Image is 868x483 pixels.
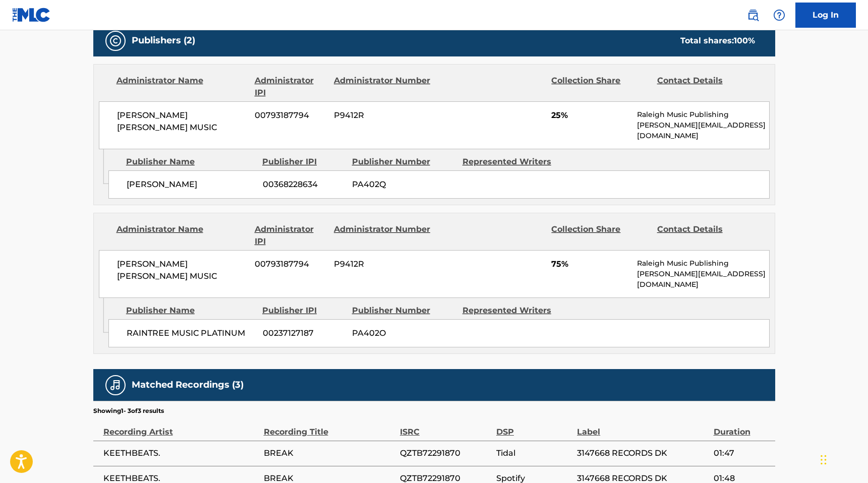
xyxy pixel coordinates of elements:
div: Total shares: [680,35,755,47]
img: Matched Recordings [109,379,122,391]
div: Help [769,5,789,25]
span: 75% [551,258,629,270]
img: search [747,9,759,21]
span: PA402Q [352,178,455,191]
div: Administrator IPI [255,223,326,248]
span: 01:47 [714,447,770,459]
img: help [773,9,785,21]
div: Administrator Number [334,75,432,99]
div: Publisher Name [126,156,255,168]
div: Administrator Number [334,223,432,248]
div: Administrator Name [117,75,247,99]
div: Collection Share [551,223,649,248]
div: Publisher Name [126,305,255,317]
a: Log In [795,3,856,28]
img: MLC Logo [12,8,51,22]
p: [PERSON_NAME][EMAIL_ADDRESS][DOMAIN_NAME] [637,269,769,290]
span: 00368228634 [263,178,344,191]
span: 3147668 RECORDS DK [577,447,708,459]
span: BREAK [264,447,395,459]
p: [PERSON_NAME][EMAIL_ADDRESS][DOMAIN_NAME] [637,120,769,141]
span: [PERSON_NAME] [PERSON_NAME] MUSIC [117,258,248,282]
a: Public Search [743,5,763,25]
div: ISRC [400,415,491,438]
span: P9412R [334,109,432,122]
div: Publisher IPI [262,305,344,317]
p: Raleigh Music Publishing [637,258,769,269]
span: P9412R [334,258,432,270]
div: Recording Artist [103,415,259,438]
span: 00793187794 [255,109,326,122]
span: 100 % [734,36,755,45]
div: DSP [496,415,572,438]
div: Publisher IPI [262,156,344,168]
span: KEETHBEATS. [103,447,259,459]
iframe: Chat Widget [818,435,868,483]
div: Administrator Name [117,223,247,248]
div: Administrator IPI [255,75,326,99]
div: Represented Writers [462,305,565,317]
span: 00793187794 [255,258,326,270]
div: Represented Writers [462,156,565,168]
span: [PERSON_NAME] [127,178,255,191]
span: RAINTREE MUSIC PLATINUM [127,327,255,339]
span: 25% [551,109,629,122]
span: Tidal [496,447,572,459]
div: Contact Details [657,223,755,248]
span: QZTB72291870 [400,447,491,459]
p: Showing 1 - 3 of 3 results [93,406,164,415]
span: [PERSON_NAME] [PERSON_NAME] MUSIC [117,109,248,134]
p: Raleigh Music Publishing [637,109,769,120]
div: Duration [714,415,770,438]
div: Publisher Number [352,305,455,317]
img: Publishers [109,35,122,47]
div: Contact Details [657,75,755,99]
div: Publisher Number [352,156,455,168]
span: 00237127187 [263,327,344,339]
div: Drag [821,445,827,475]
div: Recording Title [264,415,395,438]
div: Label [577,415,708,438]
h5: Matched Recordings (3) [132,379,244,391]
span: PA402O [352,327,455,339]
div: Collection Share [551,75,649,99]
h5: Publishers (2) [132,35,195,46]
